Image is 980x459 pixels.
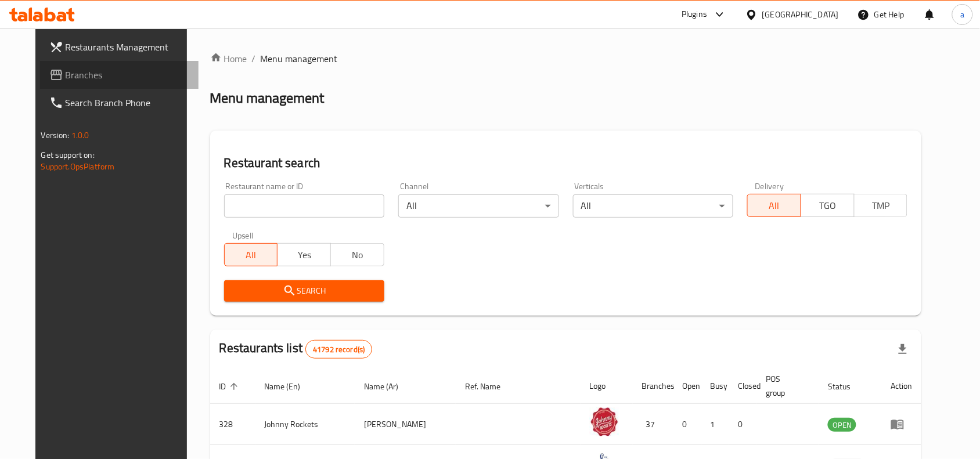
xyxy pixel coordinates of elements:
[219,339,373,359] h2: Restaurants list
[66,96,190,110] span: Search Branch Phone
[828,418,856,432] div: OPEN
[573,194,733,218] div: All
[752,197,797,214] span: All
[210,52,247,66] a: Home
[219,380,242,393] span: ID
[210,89,325,107] h2: Menu management
[255,404,355,445] td: Johnny Rockets
[465,380,516,393] span: Ref. Name
[766,372,805,400] span: POS group
[265,380,316,393] span: Name (En)
[305,340,372,359] div: Total records count
[224,280,384,302] button: Search
[224,194,384,218] input: Search for restaurant name or ID..
[40,89,199,117] a: Search Branch Phone
[828,380,866,393] span: Status
[960,8,964,21] span: a
[859,197,903,214] span: TMP
[330,243,384,266] button: No
[66,40,190,54] span: Restaurants Management
[801,194,855,217] button: TGO
[210,52,922,66] nav: breadcrumb
[261,52,338,66] span: Menu management
[233,284,375,298] span: Search
[590,407,619,436] img: Johnny Rockets
[224,154,908,172] h2: Restaurant search
[364,380,413,393] span: Name (Ar)
[633,404,673,445] td: 37
[66,68,190,82] span: Branches
[336,247,380,263] span: No
[252,52,256,66] li: /
[277,243,331,266] button: Yes
[755,182,784,190] label: Delivery
[682,8,707,21] div: Plugins
[701,368,729,404] th: Busy
[40,61,199,89] a: Branches
[41,147,95,162] span: Get support on:
[673,404,701,445] td: 0
[41,128,70,143] span: Version:
[729,404,757,445] td: 0
[762,8,839,21] div: [GEOGRAPHIC_DATA]
[232,232,254,240] label: Upsell
[229,247,273,263] span: All
[355,404,456,445] td: [PERSON_NAME]
[828,418,856,432] span: OPEN
[40,33,199,61] a: Restaurants Management
[889,335,917,363] div: Export file
[881,368,921,404] th: Action
[210,404,255,445] td: 328
[41,159,115,174] a: Support.OpsPlatform
[306,344,372,355] span: 41792 record(s)
[729,368,757,404] th: Closed
[633,368,673,404] th: Branches
[891,417,912,431] div: Menu
[282,247,326,263] span: Yes
[71,128,89,143] span: 1.0.0
[398,194,559,218] div: All
[673,368,701,404] th: Open
[701,404,729,445] td: 1
[806,197,850,214] span: TGO
[581,368,633,404] th: Logo
[224,243,278,266] button: All
[747,194,801,217] button: All
[854,194,908,217] button: TMP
